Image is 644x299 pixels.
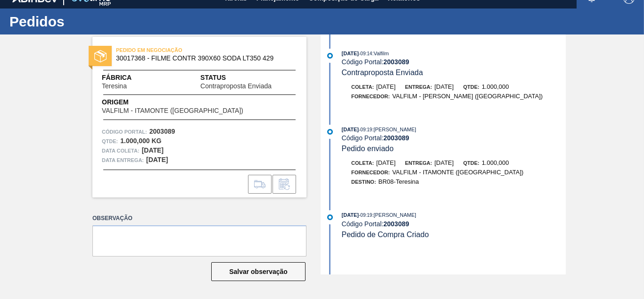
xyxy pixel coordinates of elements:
span: Fornecedor: [351,170,390,175]
span: Fornecedor: [351,94,390,99]
span: [DATE] [434,83,454,90]
span: - 09:19 [359,213,372,218]
span: 1.000,000 [482,159,509,166]
span: Contraproposta Enviada [200,83,272,90]
span: [DATE] [342,51,359,56]
button: Salvar observação [211,262,305,281]
div: Informar alteração no pedido [272,175,296,194]
img: atual [327,129,333,135]
span: Fábrica [102,73,157,83]
span: [DATE] [434,159,454,166]
span: Entrega: [405,160,432,166]
img: atual [327,53,333,59]
span: Pedido enviado [342,145,394,153]
img: atual [327,214,333,220]
span: Qtde: [463,160,479,166]
span: : [PERSON_NAME] [372,212,416,218]
strong: 2003089 [383,58,409,66]
div: Código Portal: [342,134,566,142]
strong: 2003089 [149,128,175,135]
span: 30017368 - FILME CONTR 390X60 SODA LT350 429 [116,55,287,62]
strong: [DATE] [146,156,168,163]
span: BR08-Teresina [379,178,419,185]
span: Data coleta: [102,146,140,155]
span: VALFILM - [PERSON_NAME] ([GEOGRAPHIC_DATA]) [392,93,543,100]
span: Origem [102,97,270,107]
span: VALFILM - ITAMONTE ([GEOGRAPHIC_DATA]) [392,169,524,176]
span: [DATE] [376,83,396,90]
strong: [DATE] [142,146,164,154]
div: Código Portal: [342,220,566,228]
span: - 09:19 [359,127,372,132]
span: : Valfilm [372,51,388,56]
span: VALFILM - ITAMONTE ([GEOGRAPHIC_DATA]) [102,107,243,114]
label: Observação [92,212,306,225]
span: Qtde : [102,137,118,146]
div: Ir para Composição de Carga [248,175,272,194]
strong: 1.000,000 KG [120,137,161,145]
span: [DATE] [342,127,359,132]
span: - 09:14 [359,51,372,56]
strong: 2003089 [383,134,409,142]
span: Contraproposta Enviada [342,68,423,77]
img: status [94,50,107,62]
span: Coleta: [351,84,374,90]
span: Pedido de Compra Criado [342,231,429,239]
span: [DATE] [342,212,359,218]
span: Teresina [102,83,127,90]
span: Data entrega: [102,155,144,165]
h1: Pedidos [9,16,177,27]
div: Código Portal: [342,58,566,66]
span: Coleta: [351,160,374,166]
span: Status [200,73,297,83]
span: [DATE] [376,159,396,166]
span: Qtde: [463,84,479,90]
span: 1.000,000 [482,83,509,90]
strong: 2003089 [383,220,409,228]
span: Destino: [351,179,376,185]
span: Entrega: [405,84,432,90]
span: : [PERSON_NAME] [372,127,416,132]
span: Código Portal: [102,127,147,137]
span: PEDIDO EM NEGOCIAÇÃO [116,45,248,55]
